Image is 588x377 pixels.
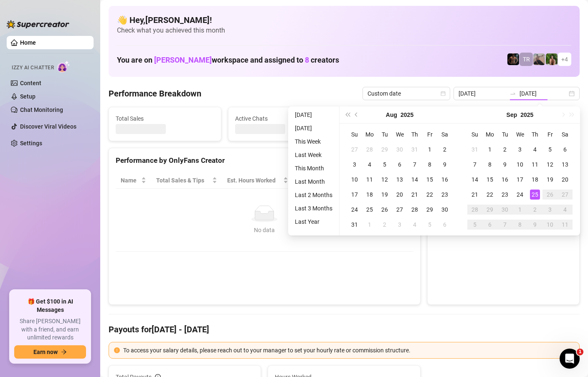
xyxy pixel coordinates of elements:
a: Home [20,39,36,46]
span: Custom date [367,87,445,100]
span: Name [121,176,139,185]
span: Share [PERSON_NAME] with a friend, and earn unlimited rewards [14,317,86,342]
span: Total Sales & Tips [156,176,210,185]
img: Nathaniel [546,53,558,65]
span: Izzy AI Chatter [12,64,54,72]
span: Total Sales [116,114,214,123]
div: No data [124,225,405,235]
img: LC [533,53,545,65]
h1: You are on workspace and assigned to creators [117,56,339,65]
span: calendar [441,91,446,96]
div: Performance by OnlyFans Creator [116,155,413,166]
a: Content [20,80,41,86]
div: Sales by OnlyFans Creator [434,155,573,166]
img: AI Chatter [57,61,70,73]
input: End date [520,89,567,98]
span: Earn now [33,349,58,355]
h4: Performance Breakdown [109,88,201,99]
input: Start date [459,89,506,98]
div: To access your salary details, please reach out to your manager to set your hourly rate or commis... [123,346,574,355]
iframe: Intercom live chat [560,349,580,369]
span: swap-right [509,90,516,97]
img: logo-BBDzfeDw.svg [7,20,69,28]
span: + 4 [561,55,568,64]
span: Chat Conversion [352,176,402,185]
th: Total Sales & Tips [151,172,222,189]
a: Chat Monitoring [20,106,63,113]
span: Active Chats [235,114,334,123]
span: 🎁 Get $100 in AI Messages [14,298,86,314]
th: Sales / Hour [293,172,347,189]
span: arrow-right [61,349,67,355]
th: Name [116,172,151,189]
h4: Payouts for [DATE] - [DATE] [109,324,580,335]
span: TR [523,55,530,64]
a: Discover Viral Videos [20,123,76,130]
span: to [509,90,516,97]
span: Check what you achieved this month [117,26,571,35]
span: 1 [577,349,583,355]
img: Trent [507,53,519,65]
span: [PERSON_NAME] [154,56,212,64]
span: exclamation-circle [114,347,120,353]
h4: 👋 Hey, [PERSON_NAME] ! [117,14,571,26]
button: Earn nowarrow-right [14,345,86,359]
div: Est. Hours Worked [227,176,282,185]
th: Chat Conversion [347,172,413,189]
span: Messages Sent [355,114,453,123]
a: Settings [20,140,42,147]
span: 8 [305,56,309,64]
span: Sales / Hour [298,176,335,185]
a: Setup [20,93,35,100]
